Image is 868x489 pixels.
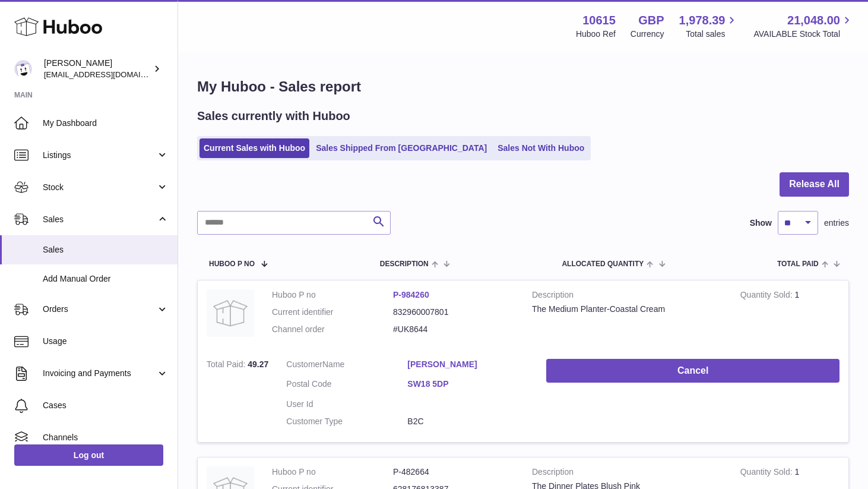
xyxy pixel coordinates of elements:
[43,368,156,379] span: Invoicing and Payments
[740,467,795,479] strong: Quantity Sold
[407,416,528,427] dd: B2C
[532,466,723,481] strong: Description
[532,304,723,315] div: The Medium Planter-Coastal Cream
[312,138,491,158] a: Sales Shipped From [GEOGRAPHIC_DATA]
[750,217,772,229] label: Show
[272,466,393,478] dt: Huboo P no
[272,324,393,335] dt: Channel order
[679,12,726,29] span: 1,978.39
[679,12,739,40] a: 1,978.39 Total sales
[393,290,429,299] a: P-984260
[43,150,156,161] span: Listings
[393,307,514,318] dd: 832960007801
[582,12,616,29] strong: 10615
[44,70,175,79] span: [EMAIL_ADDRESS][DOMAIN_NAME]
[14,444,163,466] a: Log out
[43,432,169,443] span: Channels
[286,378,407,393] dt: Postal Code
[43,273,169,285] span: Add Manual Order
[638,12,664,29] strong: GBP
[272,307,393,318] dt: Current identifier
[532,289,723,304] strong: Description
[43,118,169,129] span: My Dashboard
[286,359,407,373] dt: Name
[777,260,819,268] span: Total paid
[197,108,350,124] h2: Sales currently with Huboo
[576,29,616,40] div: Huboo Ref
[286,359,322,369] span: Customer
[731,280,848,350] td: 1
[631,29,664,40] div: Currency
[43,304,156,315] span: Orders
[207,289,254,337] img: no-photo.jpg
[199,138,309,158] a: Current Sales with Huboo
[562,260,644,268] span: ALLOCATED Quantity
[780,172,849,197] button: Release All
[787,12,840,29] span: 21,048.00
[393,466,514,478] dd: P-482664
[380,260,429,268] span: Description
[44,58,151,80] div: [PERSON_NAME]
[546,359,840,383] button: Cancel
[248,359,268,369] span: 49.27
[43,400,169,411] span: Cases
[493,138,588,158] a: Sales Not With Huboo
[753,29,854,40] span: AVAILABLE Stock Total
[407,378,528,390] a: SW18 5DP
[824,217,849,229] span: entries
[272,289,393,301] dt: Huboo P no
[209,260,255,268] span: Huboo P no
[286,399,407,410] dt: User Id
[43,214,156,225] span: Sales
[740,290,795,302] strong: Quantity Sold
[43,244,169,255] span: Sales
[753,12,854,40] a: 21,048.00 AVAILABLE Stock Total
[207,359,248,372] strong: Total Paid
[14,60,32,78] img: fulfillment@fable.com
[407,359,528,370] a: [PERSON_NAME]
[686,29,739,40] span: Total sales
[43,182,156,193] span: Stock
[43,336,169,347] span: Usage
[393,324,514,335] dd: #UK8644
[286,416,407,427] dt: Customer Type
[197,77,849,96] h1: My Huboo - Sales report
